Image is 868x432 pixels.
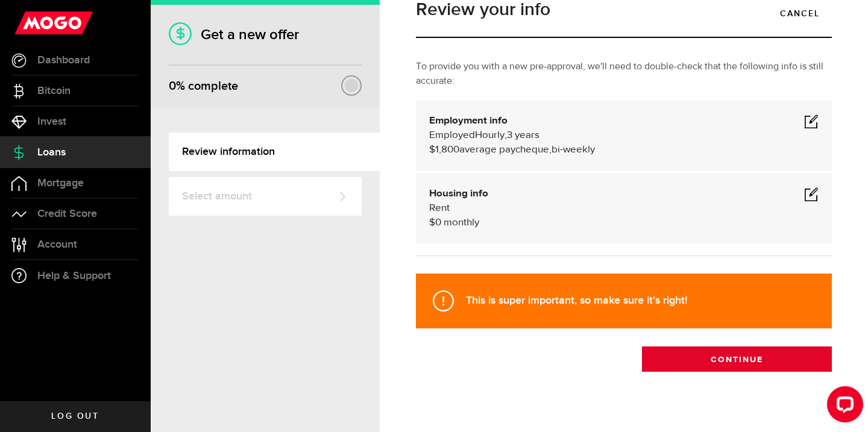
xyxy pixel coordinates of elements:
[169,26,362,43] h1: Get a new offer
[37,116,66,127] span: Invest
[51,412,99,421] span: Log out
[37,86,71,96] span: Bitcoin
[37,178,84,189] span: Mortgage
[37,239,77,250] span: Account
[459,145,552,155] span: average paycheque,
[466,294,687,307] strong: This is super important, so make sure it's right!
[552,145,595,155] span: bi-weekly
[37,147,66,158] span: Loans
[444,218,479,228] span: monthly
[37,55,90,66] span: Dashboard
[429,116,508,126] b: Employment info
[429,189,488,199] b: Housing info
[416,60,832,89] p: To provide you with a new pre-approval, we'll need to double-check that the following info is sti...
[429,145,459,155] span: $1,800
[768,1,832,26] a: Cancel
[429,203,450,213] span: Rent
[507,130,539,140] span: 3 years
[169,79,176,93] span: 0
[475,130,505,140] span: Hourly
[37,271,111,281] span: Help & Support
[429,130,475,140] span: Employed
[642,346,832,372] button: Continue
[505,130,507,140] span: ,
[169,177,362,216] a: Select amount
[169,75,238,97] div: % complete
[429,218,435,228] span: $
[37,208,97,219] span: Credit Score
[416,1,832,19] h1: Review your info
[169,133,380,171] a: Review information
[817,381,868,432] iframe: LiveChat chat widget
[435,218,441,228] span: 0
